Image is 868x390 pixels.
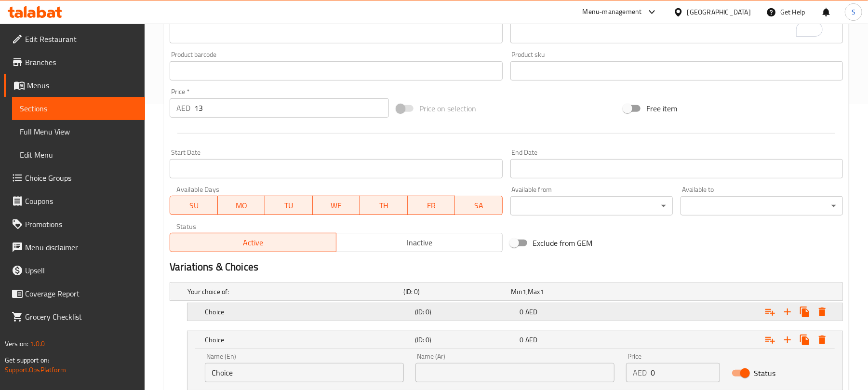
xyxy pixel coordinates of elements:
button: WE [313,196,361,215]
span: Edit Menu [20,149,137,161]
span: TU [269,199,309,213]
a: Choice Groups [4,166,145,189]
a: Branches [4,51,145,74]
a: Support.OpsPlatform [5,363,66,376]
span: Coupons [25,195,137,207]
span: Get support on: [5,354,49,366]
button: Clone new choice [796,303,814,321]
div: Expand [170,283,842,300]
button: Add choice group [761,303,779,321]
div: ​ [681,196,843,215]
p: AED [176,102,190,114]
span: Status [754,367,776,379]
a: Menu disclaimer [4,236,145,259]
span: Branches [25,56,137,68]
span: Active [174,236,333,250]
button: TH [360,196,408,215]
a: Edit Restaurant [4,27,145,51]
span: Menus [27,80,137,91]
div: [GEOGRAPHIC_DATA] [687,7,751,17]
h5: (ID: 0) [415,335,516,345]
span: Min [511,285,522,298]
span: WE [317,199,357,213]
h5: Your choice of: [187,287,400,296]
span: 0 [520,306,524,318]
input: Please enter product sku [510,61,843,81]
span: MO [222,199,262,213]
span: Free item [646,103,677,114]
a: Coverage Report [4,282,145,305]
a: Edit Menu [12,143,145,166]
input: Enter name En [205,363,404,382]
span: TH [364,199,404,213]
button: SA [455,196,503,215]
button: Add new choice [779,303,796,321]
button: Add new choice [779,331,796,349]
input: Enter name Ar [415,363,614,382]
span: AED [525,334,537,346]
span: Menu disclaimer [25,242,137,253]
span: Coverage Report [25,288,137,299]
span: Grocery Checklist [25,311,137,323]
span: 1 [522,285,526,298]
h5: (ID: 0) [415,307,516,317]
a: Promotions [4,213,145,236]
span: Choice Groups [25,172,137,184]
span: S [852,7,855,17]
a: Full Menu View [12,120,145,143]
span: AED [525,306,537,318]
button: Add choice group [761,331,779,349]
p: AED [633,367,647,378]
span: Price on selection [419,103,476,114]
span: SA [459,199,499,213]
button: Delete Choice [814,303,831,321]
button: FR [408,196,455,215]
input: Please enter price [194,98,389,118]
div: ​ [510,196,673,215]
span: Sections [20,103,137,114]
a: Sections [12,97,145,120]
button: Clone new choice [796,331,814,349]
button: SU [170,196,217,215]
span: 1 [540,285,544,298]
button: Inactive [336,233,503,252]
div: , [511,287,615,296]
h5: (ID: 0) [403,287,507,296]
a: Coupons [4,189,145,213]
div: Expand [187,331,842,349]
button: MO [218,196,266,215]
span: Edit Restaurant [25,33,137,45]
span: 0 [520,334,524,346]
div: Expand [187,303,842,321]
button: TU [265,196,313,215]
a: Menus [4,74,145,97]
a: Upsell [4,259,145,282]
span: Promotions [25,218,137,230]
span: Version: [5,337,28,350]
a: Grocery Checklist [4,305,145,328]
h2: Variations & Choices [170,260,843,274]
div: Menu-management [583,6,642,18]
h5: Choice [205,307,411,317]
span: 1.0.0 [30,337,45,350]
h5: Choice [205,335,411,345]
span: Full Menu View [20,126,137,137]
span: FR [412,199,452,213]
span: Upsell [25,265,137,276]
button: Delete Choice [814,331,831,349]
span: Max [528,285,540,298]
button: Active [170,233,336,252]
span: Inactive [340,236,499,250]
input: Please enter product barcode [170,61,502,81]
span: SU [174,199,214,213]
span: Exclude from GEM [533,237,593,249]
input: Please enter price [651,363,720,382]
